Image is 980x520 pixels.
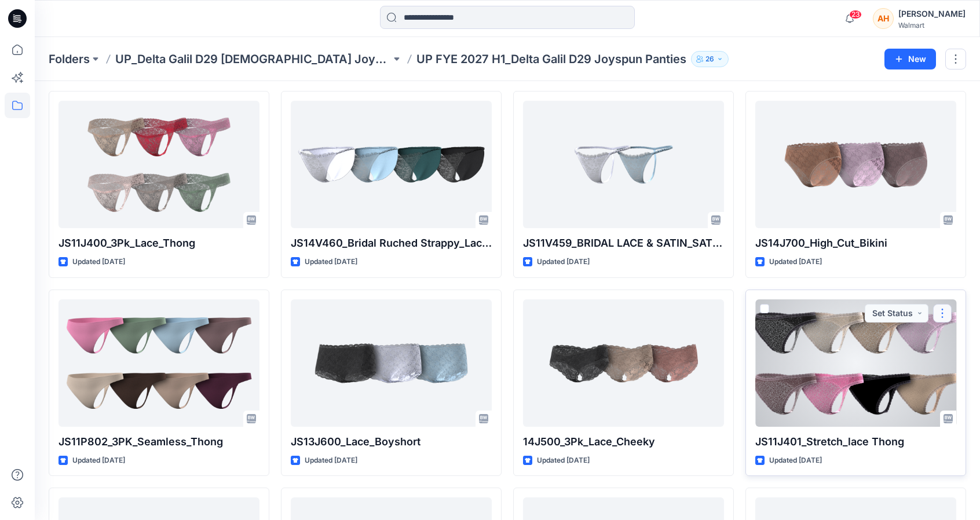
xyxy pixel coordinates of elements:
[305,256,357,268] p: Updated [DATE]
[705,53,714,65] p: 26
[305,455,357,467] p: Updated [DATE]
[849,10,862,19] span: 23
[884,49,936,69] button: New
[416,51,686,67] p: UP FYE 2027 H1_Delta Galil D29 Joyspun Panties
[58,434,259,450] p: JS11P802_3PK_Seamless_Thong
[769,256,822,268] p: Updated [DATE]
[523,235,724,251] p: JS11V459_BRIDAL LACE & SATIN_SATIN THONG
[291,235,492,251] p: JS14V460_Bridal Ruched Strappy_Lace_Cheeky
[58,299,259,427] a: JS11P802_3PK_Seamless_Thong
[537,256,590,268] p: Updated [DATE]
[691,51,729,67] button: 26
[873,8,894,29] div: AH
[72,256,125,268] p: Updated [DATE]
[755,434,956,450] p: JS11J401_Stretch_lace Thong
[291,101,492,228] a: JS14V460_Bridal Ruched Strappy_Lace_Cheeky
[537,455,590,467] p: Updated [DATE]
[72,455,125,467] p: Updated [DATE]
[58,235,259,251] p: JS11J400_3Pk_Lace_Thong
[523,299,724,427] a: 14J500_3Pk_Lace_Cheeky
[523,101,724,228] a: JS11V459_BRIDAL LACE & SATIN_SATIN THONG
[769,455,822,467] p: Updated [DATE]
[755,299,956,427] a: JS11J401_Stretch_lace Thong
[755,101,956,228] a: JS14J700_High_Cut_Bikini
[291,299,492,427] a: JS13J600_Lace_Boyshort
[291,434,492,450] p: JS13J600_Lace_Boyshort
[58,101,259,228] a: JS11J400_3Pk_Lace_Thong
[49,51,90,67] a: Folders
[898,21,966,30] div: Walmart
[115,51,391,67] a: UP_Delta Galil D29 [DEMOGRAPHIC_DATA] Joyspun Intimates
[523,434,724,450] p: 14J500_3Pk_Lace_Cheeky
[898,7,966,21] div: [PERSON_NAME]
[755,235,956,251] p: JS14J700_High_Cut_Bikini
